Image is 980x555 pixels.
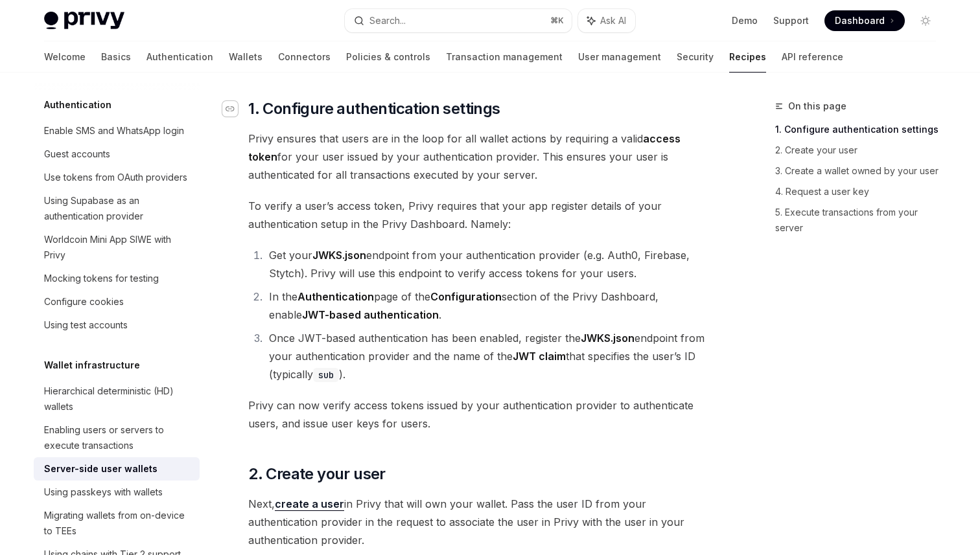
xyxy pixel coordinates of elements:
a: Using test accounts [34,313,200,337]
a: 5. Execute transactions from your server [775,202,946,238]
a: Hierarchical deterministic (HD) wallets [34,379,200,418]
h5: Wallet infrastructure [44,357,140,373]
code: sub [313,368,339,382]
strong: JWT claim [513,350,566,363]
strong: JWKS.json [581,332,635,345]
span: ⌘ K [550,16,564,26]
div: Configure cookies [44,294,124,310]
div: Using test accounts [44,317,128,333]
a: Configure cookies [34,290,200,313]
li: Once JWT-based authentication has been enabled, register the endpoint from your authentication pr... [265,329,716,383]
a: Welcome [44,41,86,73]
span: Dashboard [835,14,885,27]
span: Privy ensures that users are in the loop for all wallet actions by requiring a valid for your use... [248,130,716,184]
div: Search... [369,13,406,28]
img: light logo [44,12,124,30]
div: Guest accounts [44,146,110,162]
a: Recipes [729,41,766,73]
a: Using Supabase as an authentication provider [34,189,200,228]
a: Enable SMS and WhatsApp login [34,119,200,142]
a: Policies & controls [346,41,430,73]
a: User management [578,41,661,73]
div: Using Supabase as an authentication provider [44,193,192,224]
a: Worldcoin Mini App SIWE with Privy [34,228,200,267]
button: Toggle dark mode [915,10,936,31]
div: Worldcoin Mini App SIWE with Privy [44,232,192,263]
span: 1. Configure authentication settings [248,98,500,119]
a: Migrating wallets from on-device to TEEs [34,504,200,543]
a: 1. Configure authentication settings [775,119,946,140]
a: Transaction management [446,41,563,73]
a: Mocking tokens for testing [34,267,200,290]
div: Server-side user wallets [44,461,157,477]
span: On this page [788,98,846,114]
span: Privy can now verify access tokens issued by your authentication provider to authenticate users, ... [248,396,716,433]
a: Use tokens from OAuth providers [34,166,200,189]
div: Enable SMS and WhatsApp login [44,123,184,139]
span: To verify a user’s access token, Privy requires that your app register details of your authentica... [248,197,716,233]
div: Using passkeys with wallets [44,484,163,500]
div: Hierarchical deterministic (HD) wallets [44,383,192,414]
a: Authentication [146,41,213,73]
span: Next, in Privy that will own your wallet. Pass the user ID from your authentication provider in t... [248,495,716,549]
div: Migrating wallets from on-device to TEEs [44,508,192,539]
a: Connectors [278,41,331,73]
div: Mocking tokens for testing [44,271,159,286]
a: Security [677,41,714,73]
li: Get your endpoint from your authentication provider (e.g. Auth0, Firebase, Stytch). Privy will us... [265,246,716,282]
span: 2. Create your user [248,464,386,484]
a: Guest accounts [34,142,200,166]
a: Basics [101,41,131,73]
button: Search...⌘K [345,9,572,32]
strong: Authentication [297,290,374,303]
a: API reference [782,41,843,73]
li: In the page of the section of the Privy Dashboard, enable . [265,288,716,324]
a: Dashboard [824,10,905,31]
button: Ask AI [578,9,635,32]
h5: Authentication [44,97,111,113]
strong: JWT-based authentication [302,308,439,321]
a: Support [773,14,809,27]
a: 2. Create your user [775,140,946,161]
a: Wallets [229,41,262,73]
div: Enabling users or servers to execute transactions [44,422,192,453]
a: Demo [732,14,758,27]
strong: Configuration [430,290,502,303]
span: Ask AI [600,14,626,27]
a: Navigate to header [222,98,248,119]
a: create a user [275,497,344,511]
div: Use tokens from OAuth providers [44,170,187,185]
a: Using passkeys with wallets [34,481,200,504]
a: Enabling users or servers to execute transactions [34,418,200,457]
a: 4. Request a user key [775,181,946,202]
a: 3. Create a wallet owned by your user [775,161,946,181]
a: Server-side user wallets [34,457,200,481]
strong: JWKS.json [312,249,366,262]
